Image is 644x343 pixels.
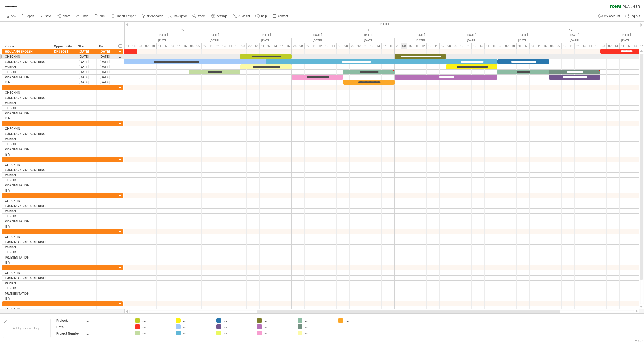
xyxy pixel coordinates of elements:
[626,43,632,49] div: 12
[620,43,626,49] div: 11
[271,13,290,20] a: contact
[446,32,497,38] div: Friday, 10 October 2025
[176,43,182,49] div: 14
[497,32,549,38] div: Monday, 13 October 2025
[150,43,157,49] div: 10
[5,270,49,275] div: CHECK-IN
[147,14,163,18] span: filter/search
[305,43,311,49] div: 10
[5,147,49,152] div: PRÆSENTATION
[395,32,446,38] div: Thursday, 9 October 2025
[240,27,497,32] div: 41
[234,43,240,49] div: 15
[86,325,129,329] div: ....
[260,43,266,49] div: 11
[227,43,234,49] div: 14
[356,43,362,49] div: 10
[131,43,137,49] div: 15
[5,224,49,229] div: ISA
[97,80,118,85] div: [DATE]
[97,70,118,74] div: [DATE]
[597,13,621,20] a: my account
[5,239,49,244] div: LØSNING & VISUALISERING
[635,339,643,343] div: v 422
[305,318,333,323] div: ....
[97,64,118,69] div: [DATE]
[266,43,272,49] div: 12
[5,126,49,131] div: CHECK-IN
[465,43,472,49] div: 11
[253,43,260,49] div: 10
[183,324,211,329] div: ....
[337,43,343,49] div: 15
[5,198,49,203] div: CHECK-IN
[362,43,369,49] div: 11
[472,43,478,49] div: 12
[5,95,49,100] div: LØSNING & VISUALISERING
[189,43,195,49] div: 08
[292,38,343,43] div: Tuesday, 7 October 2025
[5,291,49,296] div: PRÆSENTATION
[446,38,497,43] div: Friday, 10 October 2025
[440,43,446,49] div: 15
[231,13,252,20] a: AI assist
[20,13,36,20] a: open
[38,13,53,20] a: save
[624,13,642,20] a: log out
[240,38,292,43] div: Monday, 6 October 2025
[5,106,49,110] div: TILBUD
[395,38,446,43] div: Thursday, 9 October 2025
[189,32,240,38] div: Friday, 3 October 2025
[78,44,94,49] div: Start
[76,49,97,54] div: [DATE]
[5,306,49,311] div: CHECK-IN
[523,43,530,49] div: 12
[343,38,395,43] div: Wednesday, 8 October 2025
[142,331,171,335] div: ....
[86,318,129,323] div: ....
[93,13,107,20] a: print
[5,281,49,286] div: VARIANT
[54,49,73,54] div: DK58081
[5,142,49,147] div: TILBUD
[261,14,267,18] span: help
[137,43,144,49] div: 08
[76,54,97,59] div: [DATE]
[5,173,49,177] div: VARIANT
[117,14,136,18] span: import / export
[76,70,97,74] div: [DATE]
[549,43,555,49] div: 08
[5,234,49,239] div: CHECK-IN
[174,14,187,18] span: navigator
[217,14,227,18] span: settings
[27,14,34,18] span: open
[343,32,395,38] div: Wednesday, 8 October 2025
[210,13,229,20] a: settings
[86,331,129,336] div: ....
[97,59,118,64] div: [DATE]
[504,43,510,49] div: 09
[3,319,51,338] div: Add your own logo
[292,32,343,38] div: Tuesday, 7 October 2025
[5,54,49,59] div: CHECK-IN
[56,325,85,329] div: Date:
[208,43,214,49] div: 11
[330,43,337,49] div: 14
[264,318,292,323] div: ....
[285,43,292,49] div: 15
[278,14,288,18] span: contact
[189,38,240,43] div: Friday, 3 October 2025
[343,43,350,49] div: 08
[142,318,171,323] div: ....
[5,255,49,260] div: PRÆSENTATION
[224,324,252,329] div: ....
[485,43,491,49] div: 14
[76,59,97,64] div: [DATE]
[169,43,176,49] div: 13
[549,38,600,43] div: Tuesday, 14 October 2025
[195,43,202,49] div: 09
[214,43,221,49] div: 12
[54,44,73,49] div: Opportunity
[221,43,227,49] div: 13
[97,75,118,80] div: [DATE]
